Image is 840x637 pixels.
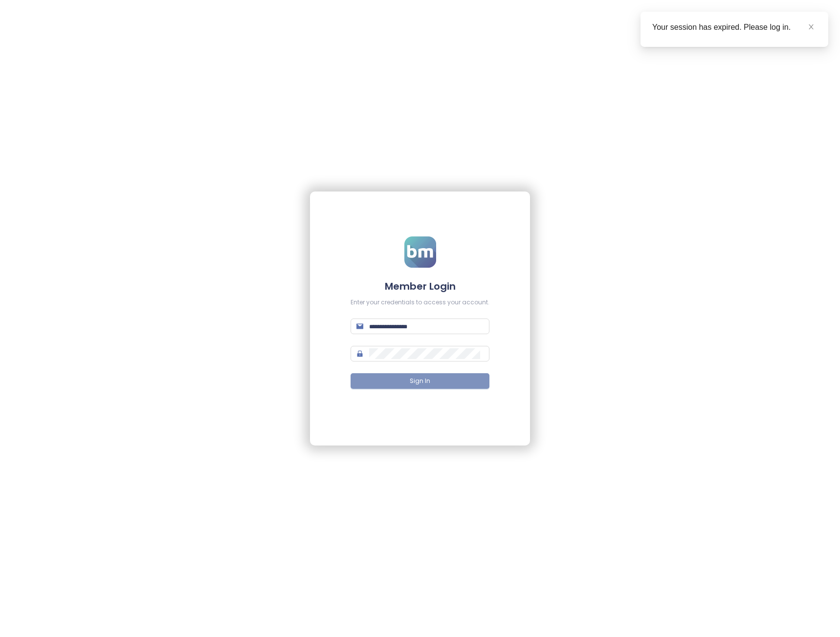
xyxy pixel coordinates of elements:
[351,279,489,293] h4: Member Login
[356,350,363,357] span: lock
[404,236,436,268] img: logo
[808,23,815,30] span: close
[652,21,817,33] div: Your session has expired. Please log in.
[356,323,363,330] span: mail
[410,377,430,386] span: Sign In
[351,298,489,307] div: Enter your credentials to access your account.
[351,373,489,389] button: Sign In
